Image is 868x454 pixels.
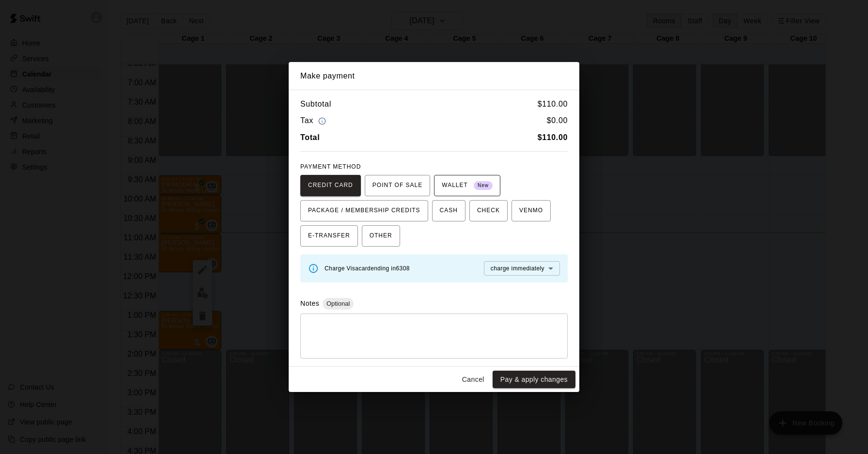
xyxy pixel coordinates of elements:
[300,133,320,141] b: Total
[323,300,354,307] span: Optional
[432,200,465,221] button: CASH
[300,163,361,170] span: PAYMENT METHOD
[300,200,428,221] button: PACKAGE / MEMBERSHIP CREDITS
[519,203,543,219] span: VENMO
[538,98,568,110] h6: $ 110.00
[493,371,575,389] button: Pay & apply changes
[440,203,458,219] span: CASH
[474,179,493,192] span: New
[308,178,353,193] span: CREDIT CARD
[372,178,422,193] span: POINT OF SALE
[300,98,331,110] h6: Subtotal
[289,62,579,90] h2: Make payment
[538,133,568,141] b: $ 110.00
[442,178,493,193] span: WALLET
[308,228,350,244] span: E-TRANSFER
[325,265,410,272] span: Charge Visa card ending in 6308
[300,114,328,127] h6: Tax
[491,265,544,272] span: charge immediately
[308,203,420,219] span: PACKAGE / MEMBERSHIP CREDITS
[300,299,319,307] label: Notes
[511,200,551,221] button: VENMO
[547,114,568,127] h6: $ 0.00
[434,175,500,196] button: WALLET New
[365,175,430,196] button: POINT OF SALE
[370,228,392,244] span: OTHER
[458,371,489,389] button: Cancel
[300,175,361,196] button: CREDIT CARD
[362,225,400,247] button: OTHER
[300,225,358,247] button: E-TRANSFER
[469,200,508,221] button: CHECK
[477,203,500,219] span: CHECK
